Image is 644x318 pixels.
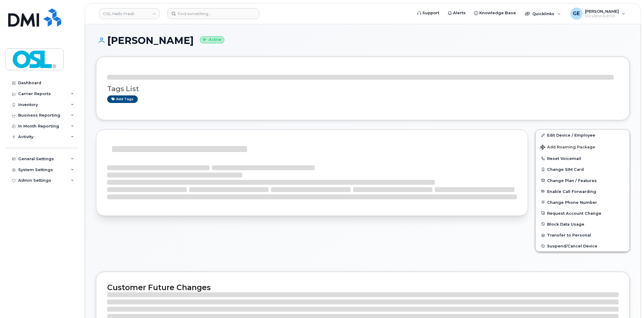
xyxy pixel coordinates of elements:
[536,197,629,208] button: Change Phone Number
[96,35,630,46] h1: [PERSON_NAME]
[536,153,629,164] button: Reset Voicemail
[536,230,629,240] button: Transfer to Personal
[536,208,629,219] button: Request Account Change
[536,240,629,251] button: Suspend/Cancel Device
[200,36,224,43] small: Active
[536,141,629,153] button: Add Roaming Package
[536,219,629,230] button: Block Data Usage
[536,186,629,197] button: Enable Call Forwarding
[536,175,629,186] button: Change Plan / Features
[107,95,138,103] a: Add tags
[536,130,629,141] a: Edit Device / Employee
[107,85,619,93] h3: Tags List
[107,283,619,292] h2: Customer Future Changes
[547,178,597,183] span: Change Plan / Features
[536,164,629,175] button: Change SIM Card
[540,145,595,151] span: Add Roaming Package
[547,244,597,248] span: Suspend/Cancel Device
[547,189,596,194] span: Enable Call Forwarding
